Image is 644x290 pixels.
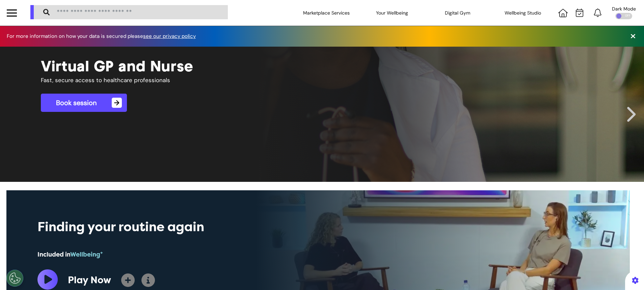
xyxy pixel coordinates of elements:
div: Finding your routine again [37,217,380,237]
button: Open Preferences [6,270,23,287]
h4: Fast, secure access to healthcare professionals [41,77,309,83]
div: Wellbeing Studio [490,3,556,22]
sup: + [100,250,103,255]
span: → [112,98,122,108]
div: OFF [615,13,632,19]
div: Included in [37,250,380,259]
a: Book session→ [41,94,127,112]
h1: Virtual GP and Nurse [41,57,603,75]
div: Marketplace Services [294,3,359,22]
div: For more information on how your data is secured please [7,34,203,39]
div: Digital Gym [425,3,490,22]
div: Dark Mode [612,6,636,11]
div: Your Wellbeing [359,3,425,22]
div: Play Now [68,273,111,287]
a: see our privacy policy [143,33,196,40]
span: Wellbeing [70,251,103,258]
